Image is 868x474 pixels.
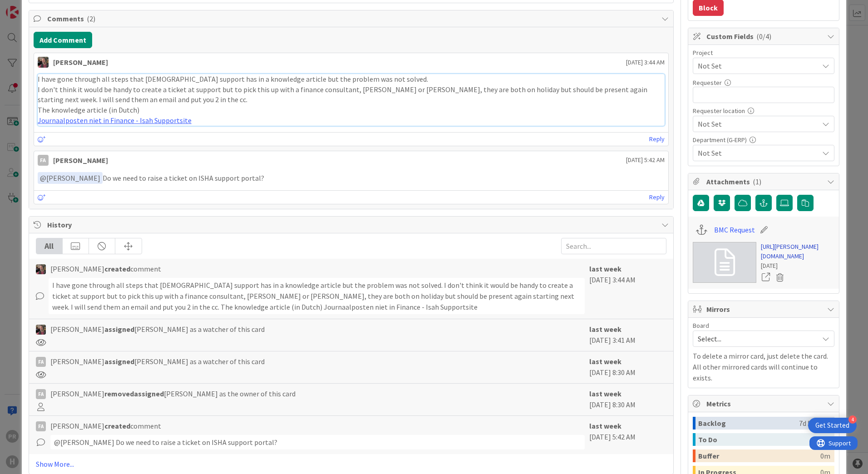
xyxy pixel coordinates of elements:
[589,324,666,346] div: [DATE] 3:41 AM
[626,58,665,67] span: [DATE] 3:44 AM
[49,278,585,314] div: I have gone through all steps that [DEMOGRAPHIC_DATA] support has in a knowledge article but the ...
[649,192,665,203] a: Reply
[36,238,63,254] div: All
[50,435,585,449] div: @[PERSON_NAME]﻿ Do we need to raise a ticket on ISHA support portal?
[50,263,161,274] span: [PERSON_NAME] comment
[820,433,830,446] div: 0m
[589,263,666,314] div: [DATE] 3:44 AM
[848,415,857,424] div: 4
[47,13,657,24] span: Comments
[698,148,819,158] span: Not Set
[589,357,621,366] b: last week
[36,264,46,274] img: BF
[589,325,621,334] b: last week
[706,31,823,42] span: Custom Fields
[19,1,41,12] span: Support
[104,357,134,366] b: assigned
[761,242,834,261] a: [URL][PERSON_NAME][DOMAIN_NAME]
[38,116,192,125] a: Journaalposten niet in Finance - Isah Supportsite
[50,420,161,431] span: [PERSON_NAME] comment
[34,32,92,48] button: Add Comment
[36,459,666,469] a: Show More...
[753,177,761,186] span: ( 1 )
[87,14,95,23] span: ( 2 )
[38,155,49,166] div: FA
[756,32,771,41] span: ( 0/4 )
[561,238,666,254] input: Search...
[649,133,665,145] a: Reply
[104,325,134,334] b: assigned
[50,388,296,399] span: [PERSON_NAME] [PERSON_NAME] as the owner of this card
[698,59,814,72] span: Not Set
[799,417,830,430] div: 7d 5h 37m
[706,176,823,187] span: Attachments
[706,304,823,315] span: Mirrors
[104,389,134,398] b: removed
[693,79,722,87] label: Requester
[714,224,755,235] a: BMC Request
[38,105,665,115] p: The knowledge article (in Dutch)
[36,389,46,399] div: FA
[36,357,46,367] div: FA
[589,421,621,430] b: last week
[698,433,820,446] div: To Do
[53,155,108,166] div: [PERSON_NAME]
[589,388,666,411] div: [DATE] 8:30 AM
[36,325,46,335] img: BF
[698,417,799,430] div: Backlog
[38,74,665,84] p: I have gone through all steps that [DEMOGRAPHIC_DATA] support has in a knowledge article but the ...
[698,332,814,345] span: Select...
[761,272,771,283] a: Open
[50,356,265,367] span: [PERSON_NAME] [PERSON_NAME] as a watcher of this card
[38,172,665,184] p: Do we need to raise a ticket on ISHA support portal?
[589,420,666,449] div: [DATE] 5:42 AM
[815,421,849,430] div: Get Started
[820,449,830,462] div: 0m
[698,449,820,462] div: Buffer
[693,137,834,143] div: Department (G-ERP)
[698,118,814,130] span: Not Set
[104,264,130,273] b: created
[40,173,100,183] span: [PERSON_NAME]
[50,324,265,335] span: [PERSON_NAME] [PERSON_NAME] as a watcher of this card
[626,155,665,165] span: [DATE] 5:42 AM
[589,356,666,379] div: [DATE] 8:30 AM
[134,389,164,398] b: assigned
[693,108,834,114] div: Requester location
[693,351,834,383] p: To delete a mirror card, just delete the card. All other mirrored cards will continue to exists.
[693,322,709,329] span: Board
[706,398,823,409] span: Metrics
[47,219,657,230] span: History
[589,389,621,398] b: last week
[693,49,834,56] div: Project
[589,264,621,273] b: last week
[761,261,834,271] div: [DATE]
[38,84,665,105] p: I don't think it would be handy to create a ticket at support but to pick this up with a finance ...
[40,173,46,183] span: @
[53,57,108,68] div: [PERSON_NAME]
[38,57,49,68] img: BF
[808,418,857,433] div: Open Get Started checklist, remaining modules: 4
[104,421,130,430] b: created
[36,421,46,431] div: FA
